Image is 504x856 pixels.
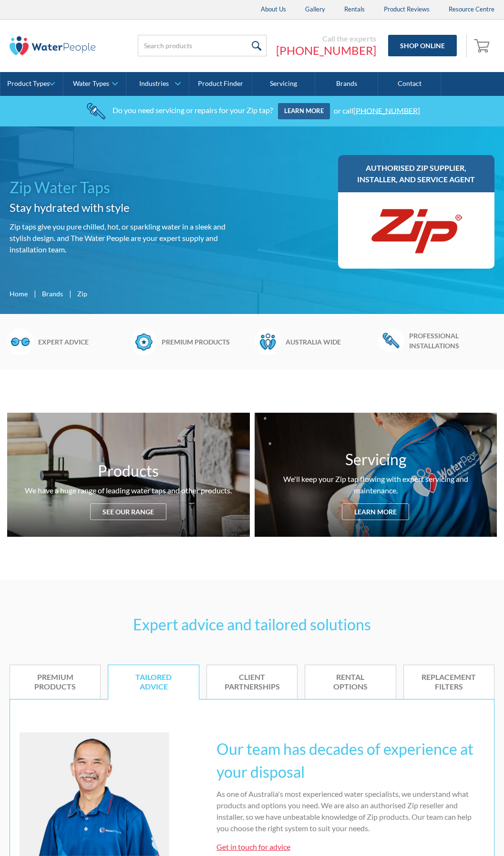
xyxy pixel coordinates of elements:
[68,288,72,299] div: |
[162,337,249,347] h6: Premium products
[131,328,157,355] img: Badge
[276,43,376,58] a: [PHONE_NUMBER]
[388,35,457,56] a: Shop Online
[286,337,373,347] h6: Australia wide
[10,221,248,255] p: Zip taps give you pure chilled, hot, or sparkling water in a sleek and stylish design. and The Wa...
[216,788,484,834] p: As one of Australia's most experienced water specialists, we understand what products and options...
[123,672,184,692] div: Tailored advice
[24,672,86,692] div: Premium products
[10,199,248,216] h2: Stay hydrated with style
[369,202,464,259] img: Zip
[10,36,95,55] img: The Water People
[63,72,126,96] a: Water Types
[348,162,485,185] h3: Authorised Zip supplier, installer, and service agent
[474,38,492,53] img: shopping cart
[345,448,406,471] h3: Servicing
[189,72,252,96] a: Product Finder
[138,35,267,56] input: Search products
[342,503,409,520] div: Learn more
[10,613,494,636] h3: Expert advice and tailored solutions
[216,738,484,783] h3: Our team has decades of experience at your disposal
[252,72,315,96] a: Servicing
[77,289,87,299] div: Zip
[315,72,378,96] a: Brands
[90,503,166,520] div: See our range
[113,105,273,115] div: Do you need servicing or repairs for your Zip tap?
[32,288,37,299] div: |
[73,80,109,88] div: Water Types
[418,672,480,692] div: Replacement filters
[10,289,28,299] a: Home
[353,105,420,115] a: [PHONE_NUMBER]
[472,34,494,57] a: Open empty cart
[378,72,441,96] a: Contact
[216,842,290,851] a: Get in touch for advice
[264,473,488,496] div: We'll keep your Zip tap flowing with expert servicing and maintenance.
[278,103,330,119] a: Learn more
[409,331,497,351] h6: Professional installations
[98,459,159,482] h3: Products
[7,80,50,88] div: Product Types
[25,485,232,496] div: We have a huge range of leading water taps and other products.
[255,328,281,355] img: Waterpeople Symbol
[38,337,126,347] h6: Expert advice
[276,34,376,43] div: Call the experts
[378,328,404,352] img: Wrench
[319,672,381,692] div: Rental options
[255,413,497,537] a: ServicingWe'll keep your Zip tap flowing with expert servicing and maintenance.Learn more
[0,72,63,96] a: Product Types
[126,72,189,96] a: Industries
[334,105,420,115] div: or call
[7,328,33,355] img: Glasses
[221,672,283,692] div: Client partnerships
[42,289,63,299] a: Brands
[7,413,250,537] a: ProductsWe have a huge range of leading water taps and other products.See our range
[20,732,169,856] img: Tailored advice
[10,176,248,199] h1: Zip Water Taps
[139,80,169,88] div: Industries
